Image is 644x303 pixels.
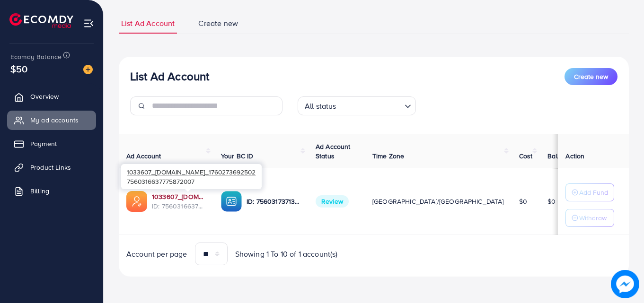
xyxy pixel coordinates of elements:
span: Create new [574,72,608,81]
img: image [83,65,93,74]
span: 1033607_[DOMAIN_NAME]_1760273692502 [127,167,256,176]
span: Review [316,195,349,208]
span: Balance [547,151,573,161]
img: menu [83,18,94,29]
span: Payment [30,139,57,148]
span: Time Zone [372,151,404,161]
span: Ecomdy Balance [10,52,62,61]
div: Search for option [298,96,416,115]
a: Product Links [7,158,96,177]
span: [GEOGRAPHIC_DATA]/[GEOGRAPHIC_DATA] [372,197,504,206]
img: logo [9,13,73,28]
a: 1033607_[DOMAIN_NAME]_1760273692502 [152,192,206,201]
span: $0 [519,197,527,206]
span: $50 [10,62,27,76]
span: Create new [198,18,238,29]
button: Create new [565,68,618,85]
span: All status [303,99,338,113]
span: My ad accounts [30,115,79,125]
img: ic-ads-acc.e4c84228.svg [126,191,147,212]
img: ic-ba-acc.ded83a64.svg [221,191,242,212]
span: Account per page [126,249,187,260]
p: Withdraw [579,212,607,224]
div: 7560316637775872007 [121,164,262,189]
span: Your BC ID [221,151,254,161]
span: Ad Account Status [316,142,351,161]
span: Overview [30,92,59,101]
span: List Ad Account [121,18,175,29]
span: Product Links [30,163,71,172]
p: Add Fund [579,187,608,198]
a: Billing [7,182,96,200]
span: Billing [30,186,49,196]
span: Action [565,151,584,161]
a: Payment [7,134,96,153]
button: Withdraw [565,209,614,227]
h3: List Ad Account [130,69,209,83]
span: Ad Account [126,151,161,161]
span: Showing 1 To 10 of 1 account(s) [235,249,338,260]
p: ID: 7560317371399847952 [247,196,300,207]
input: Search for option [339,97,401,113]
img: image [611,270,639,298]
span: ID: 7560316637775872007 [152,201,206,211]
button: Add Fund [565,183,614,201]
a: My ad accounts [7,111,96,130]
span: $0 [547,197,556,206]
span: Cost [519,151,533,161]
a: Overview [7,87,96,106]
